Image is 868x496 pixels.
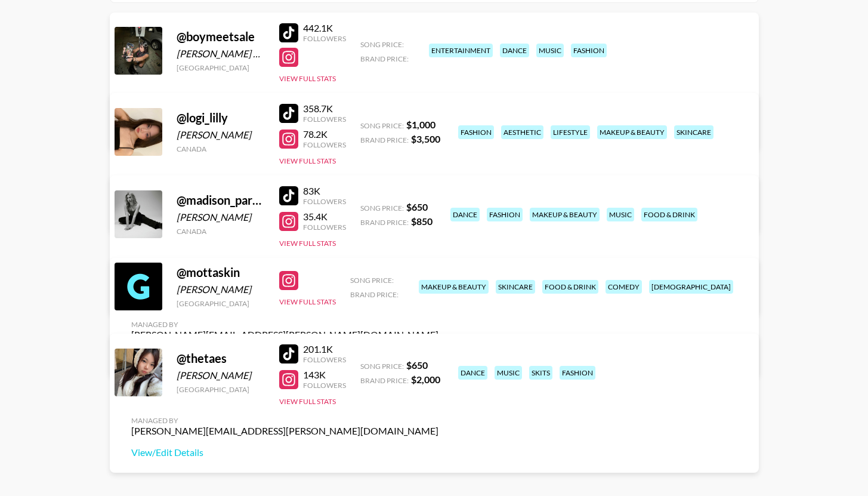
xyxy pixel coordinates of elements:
[131,425,438,437] div: [PERSON_NAME][EMAIL_ADDRESS][PERSON_NAME][DOMAIN_NAME]
[360,362,404,371] span: Song Price:
[360,121,404,130] span: Song Price:
[360,376,409,385] span: Brand Price:
[536,44,564,57] div: music
[360,40,404,49] span: Song Price:
[279,297,336,306] button: View Full Stats
[641,208,697,221] div: food & drink
[177,193,265,208] div: @ madison_parkinson1
[607,208,634,221] div: music
[279,397,336,406] button: View Full Stats
[419,280,489,294] div: makeup & beauty
[177,351,265,366] div: @ thetaes
[495,366,522,380] div: music
[303,355,346,364] div: Followers
[303,343,346,355] div: 201.1K
[177,265,265,280] div: @ mottaskin
[411,215,433,227] strong: $ 850
[303,369,346,381] div: 143K
[571,44,607,57] div: fashion
[411,133,440,144] strong: $ 3,500
[360,218,409,227] span: Brand Price:
[501,125,543,139] div: aesthetic
[177,48,265,60] div: [PERSON_NAME] de [PERSON_NAME]
[131,446,438,458] a: View/Edit Details
[496,280,535,294] div: skincare
[411,374,440,385] strong: $ 2,000
[303,197,346,206] div: Followers
[606,280,642,294] div: comedy
[177,211,265,223] div: [PERSON_NAME]
[530,208,600,221] div: makeup & beauty
[649,280,733,294] div: [DEMOGRAPHIC_DATA]
[360,204,404,212] span: Song Price:
[279,156,336,165] button: View Full Stats
[500,44,529,57] div: dance
[674,125,713,139] div: skincare
[177,144,265,153] div: Canada
[279,239,336,248] button: View Full Stats
[177,369,265,381] div: [PERSON_NAME]
[303,115,346,124] div: Followers
[597,125,667,139] div: makeup & beauty
[350,290,399,299] span: Brand Price:
[551,125,590,139] div: lifestyle
[303,140,346,149] div: Followers
[177,299,265,308] div: [GEOGRAPHIC_DATA]
[177,63,265,72] div: [GEOGRAPHIC_DATA]
[303,34,346,43] div: Followers
[458,366,487,380] div: dance
[303,128,346,140] div: 78.2K
[406,359,428,371] strong: $ 650
[177,284,265,295] div: [PERSON_NAME]
[560,366,595,380] div: fashion
[303,103,346,115] div: 358.7K
[360,135,409,144] span: Brand Price:
[303,22,346,34] div: 442.1K
[177,385,265,394] div: [GEOGRAPHIC_DATA]
[131,416,438,425] div: Managed By
[177,227,265,236] div: Canada
[350,276,394,285] span: Song Price:
[131,329,438,341] div: [PERSON_NAME][EMAIL_ADDRESS][PERSON_NAME][DOMAIN_NAME]
[303,381,346,390] div: Followers
[450,208,480,221] div: dance
[529,366,552,380] div: skits
[303,223,346,232] div: Followers
[177,110,265,125] div: @ logi_lilly
[177,29,265,44] div: @ boymeetsale
[303,185,346,197] div: 83K
[458,125,494,139] div: fashion
[542,280,598,294] div: food & drink
[406,119,435,130] strong: $ 1,000
[303,211,346,223] div: 35.4K
[177,129,265,141] div: [PERSON_NAME]
[131,320,438,329] div: Managed By
[279,74,336,83] button: View Full Stats
[429,44,493,57] div: entertainment
[487,208,523,221] div: fashion
[360,54,409,63] span: Brand Price:
[406,201,428,212] strong: $ 650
